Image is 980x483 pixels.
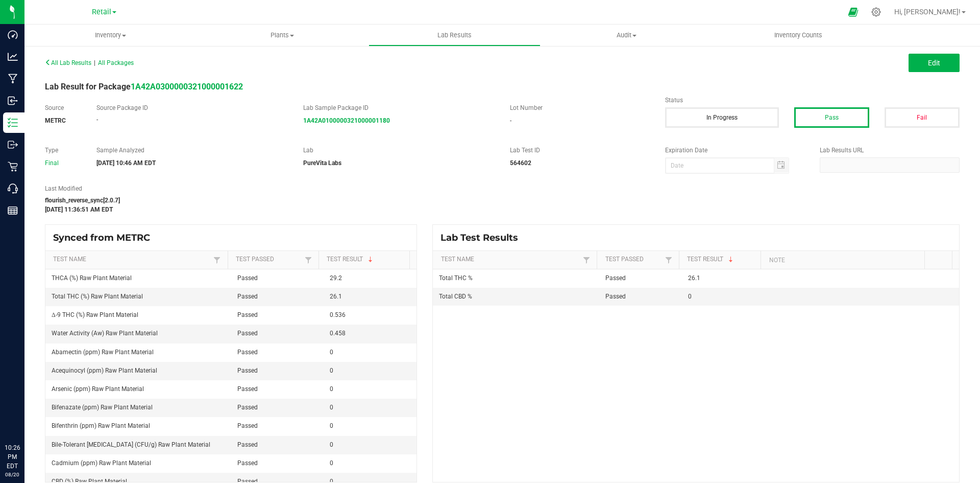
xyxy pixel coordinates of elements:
[330,385,333,393] span: 0
[303,103,495,112] label: Lab Sample Package ID
[439,274,473,282] span: Total THC %
[665,107,779,128] button: In Progress
[8,140,18,150] inline-svg: Outbound
[8,96,18,106] inline-svg: Inbound
[713,25,885,46] a: Inventory Counts
[52,274,132,282] span: THCA (%) Raw Plant Material
[52,441,210,448] span: Bile-Tolerant [MEDICAL_DATA] (CFU/g) Raw Plant Material
[45,59,91,66] span: All Lab Results
[303,159,341,167] strong: PureVita Labs
[330,404,333,411] span: 0
[330,274,342,282] span: 29.2
[424,31,485,40] span: Lab Results
[52,311,138,318] span: Δ-9 THC (%) Raw Plant Material
[45,117,66,124] strong: METRC
[327,256,406,264] a: Test ResultSortable
[98,59,134,66] span: All Packages
[24,31,197,40] span: Inventory
[330,349,333,356] span: 0
[96,103,288,112] label: Source Package ID
[237,274,258,282] span: Passed
[211,254,223,266] a: Filter
[303,146,495,155] label: Lab
[580,254,593,266] a: Filter
[330,367,333,374] span: 0
[197,25,369,46] a: Plants
[330,293,342,300] span: 26.1
[665,146,805,155] label: Expiration Date
[45,197,120,204] strong: flourish_reverse_sync[2.0.7]
[52,293,143,300] span: Total THC (%) Raw Plant Material
[330,311,346,318] span: 0.536
[96,146,288,155] label: Sample Analyzed
[727,256,735,264] span: Sortable
[237,330,258,337] span: Passed
[236,256,302,264] a: Test PassedSortable
[53,256,211,264] a: Test NameSortable
[237,441,258,448] span: Passed
[842,2,865,22] span: Open Ecommerce Menu
[885,107,960,128] button: Fail
[909,54,960,72] button: Edit
[53,232,158,243] span: Synced from METRC
[45,146,81,155] label: Type
[24,25,197,46] a: Inventory
[52,459,151,467] span: Cadmium (ppm) Raw Plant Material
[96,159,156,167] strong: [DATE] 10:46 AM EDT
[330,459,333,467] span: 0
[96,116,98,123] span: -
[541,31,712,40] span: Audit
[510,146,650,155] label: Lab Test ID
[52,349,154,356] span: Abamectin (ppm) Raw Plant Material
[5,471,20,478] p: 08/20
[688,293,692,300] span: 0
[52,422,150,429] span: Bifenthrin (ppm) Raw Plant Material
[197,31,368,40] span: Plants
[541,25,713,46] a: Audit
[8,52,18,62] inline-svg: Analytics
[605,293,626,300] span: Passed
[45,184,650,193] label: Last Modified
[8,118,18,128] inline-svg: Inventory
[605,256,663,264] a: Test PassedSortable
[45,206,113,213] strong: [DATE] 11:36:51 AM EDT
[794,107,869,128] button: Pass
[237,367,258,374] span: Passed
[605,274,626,282] span: Passed
[510,159,531,167] strong: 564602
[52,367,157,374] span: Acequinocyl (ppm) Raw Plant Material
[237,311,258,318] span: Passed
[52,385,144,393] span: Arsenic (ppm) Raw Plant Material
[94,59,95,66] span: |
[928,59,940,67] span: Edit
[510,117,511,124] span: -
[8,30,18,40] inline-svg: Dashboard
[237,293,258,300] span: Passed
[441,256,580,264] a: Test NameSortable
[45,158,81,168] div: Final
[761,31,836,40] span: Inventory Counts
[820,146,960,155] label: Lab Results URL
[52,330,158,337] span: Water Activity (Aw) Raw Plant Material
[45,103,81,112] label: Source
[92,8,111,16] span: Retail
[688,274,700,282] span: 26.1
[687,256,757,264] a: Test ResultSortable
[8,205,18,216] inline-svg: Reports
[665,96,960,105] label: Status
[369,25,541,46] a: Lab Results
[52,404,153,411] span: Bifenazate (ppm) Raw Plant Material
[510,103,650,112] label: Lot Number
[8,74,18,84] inline-svg: Manufacturing
[303,117,390,124] a: 1A42A0100000321000001180
[131,82,243,91] a: 1A42A0300000321000001622
[894,8,961,16] span: Hi, [PERSON_NAME]!
[870,7,883,17] div: Manage settings
[8,162,18,172] inline-svg: Retail
[237,404,258,411] span: Passed
[330,422,333,429] span: 0
[237,349,258,356] span: Passed
[366,256,375,264] span: Sortable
